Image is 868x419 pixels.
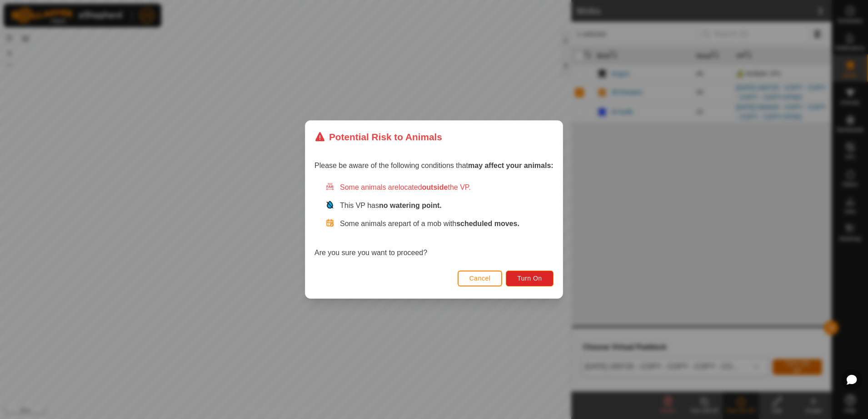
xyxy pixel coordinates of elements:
[456,220,519,227] strong: scheduled moves.
[314,162,554,169] span: Please be aware of the following conditions that
[469,275,491,282] span: Cancel
[399,220,519,227] span: part of a mob with
[340,202,442,209] span: This VP has
[458,271,503,286] button: Cancel
[314,130,442,144] div: Potential Risk to Animals
[518,275,542,282] span: Turn On
[314,182,554,258] div: Are you sure you want to proceed?
[325,182,554,193] div: Some animals are
[379,202,442,209] strong: no watering point.
[399,183,471,191] span: located the VP.
[340,218,554,229] p: Some animals are
[506,271,554,286] button: Turn On
[422,183,448,191] strong: outside
[468,162,554,169] strong: may affect your animals:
